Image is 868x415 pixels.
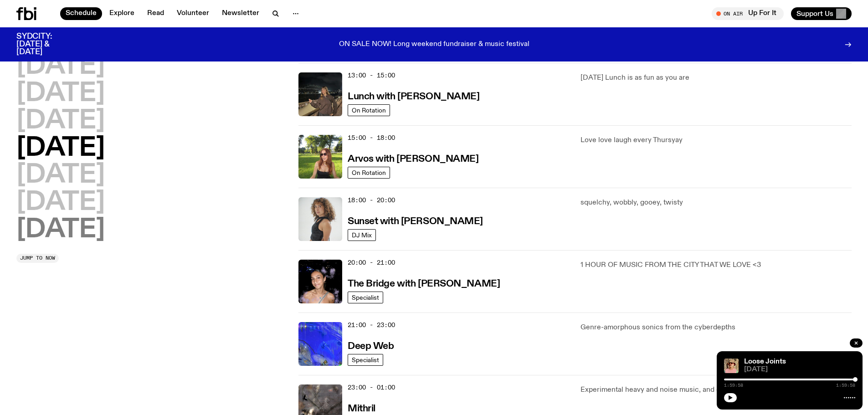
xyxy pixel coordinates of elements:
p: [DATE] Lunch is as fun as you are [580,72,852,83]
span: On Rotation [352,107,386,113]
a: DJ Mix [348,229,376,241]
button: Jump to now [16,254,59,263]
span: Specialist [352,356,379,363]
p: Experimental heavy and noise music, and other obscurities [580,384,852,395]
span: [DATE] [744,366,855,373]
a: Loose Joints [744,358,786,365]
span: Jump to now [20,256,55,261]
h3: Sunset with [PERSON_NAME] [348,217,483,226]
a: Deep Web [348,340,394,351]
h3: Mithril [348,404,375,414]
a: Explore [104,7,140,20]
a: Sunset with [PERSON_NAME] [348,215,483,226]
a: Specialist [348,292,383,303]
a: Volunteer [171,7,215,20]
p: ON SALE NOW! Long weekend fundraiser & music festival [339,41,529,49]
button: [DATE] [16,54,105,79]
span: On Rotation [352,169,386,176]
span: 23:00 - 01:00 [348,383,395,392]
a: Schedule [60,7,102,20]
a: Mithril [348,402,375,414]
h3: Lunch with [PERSON_NAME] [348,92,479,102]
p: Love love laugh every Thursyay [580,135,852,146]
span: Support Us [796,10,833,18]
h3: SYDCITY: [DATE] & [DATE] [16,33,75,56]
span: 13:00 - 15:00 [348,71,395,80]
img: Izzy Page stands above looking down at Opera Bar. She poses in front of the Harbour Bridge in the... [298,72,342,116]
a: Newsletter [216,7,265,20]
a: On Rotation [348,104,390,116]
span: 1:59:58 [724,383,743,388]
span: 18:00 - 20:00 [348,196,395,205]
h3: Deep Web [348,342,394,351]
button: Support Us [791,7,852,20]
a: Specialist [348,354,383,366]
span: 21:00 - 23:00 [348,321,395,329]
button: [DATE] [16,81,105,107]
img: Tangela looks past her left shoulder into the camera with an inquisitive look. She is wearing a s... [298,197,342,241]
span: DJ Mix [352,231,372,238]
span: 1:59:58 [836,383,855,388]
button: [DATE] [16,108,105,134]
p: squelchy, wobbly, gooey, twisty [580,197,852,208]
span: 20:00 - 21:00 [348,258,395,267]
h3: The Bridge with [PERSON_NAME] [348,279,500,289]
p: 1 HOUR OF MUSIC FROM THE CITY THAT WE LOVE <3 [580,260,852,271]
span: 15:00 - 18:00 [348,133,395,142]
button: On AirUp For It [712,7,784,20]
h3: Arvos with [PERSON_NAME] [348,154,478,164]
button: [DATE] [16,190,105,215]
button: [DATE] [16,163,105,188]
a: On Rotation [348,167,390,179]
img: Tyson stands in front of a paperbark tree wearing orange sunglasses, a suede bucket hat and a pin... [724,359,739,373]
button: [DATE] [16,136,105,161]
a: The Bridge with [PERSON_NAME] [348,277,500,289]
button: [DATE] [16,217,105,243]
img: Lizzie Bowles is sitting in a bright green field of grass, with dark sunglasses and a black top. ... [298,135,342,179]
a: Lunch with [PERSON_NAME] [348,90,479,102]
span: Specialist [352,294,379,301]
img: An abstract artwork, in bright blue with amorphous shapes, illustrated shimmers and small drawn c... [298,322,342,366]
p: Genre-amorphous sonics from the cyberdepths [580,322,852,333]
a: Read [142,7,169,20]
a: Arvos with [PERSON_NAME] [348,153,478,164]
